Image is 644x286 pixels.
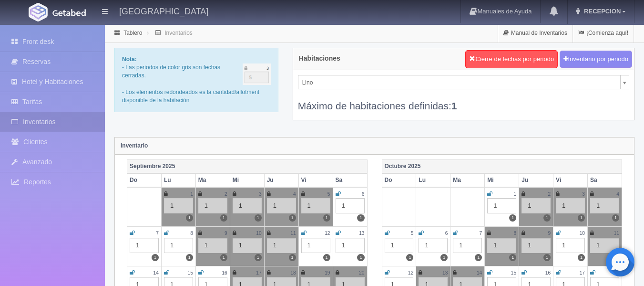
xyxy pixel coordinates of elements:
th: Lu [416,173,450,187]
div: 1 [164,238,193,253]
label: 1 [578,254,585,261]
div: 1 [419,238,448,253]
th: Vi [298,173,333,187]
div: 1 [487,238,516,253]
div: 1 [198,238,227,253]
button: Cierre de fechas por periodo [465,50,558,68]
label: 1 [289,214,296,222]
th: Do [382,173,416,187]
small: 1 [190,191,193,197]
small: 3 [259,191,262,197]
div: 1 [267,198,296,213]
label: 1 [509,254,516,261]
label: 1 [578,214,585,222]
small: 13 [359,231,364,236]
div: 1 [301,198,330,213]
small: 8 [514,231,517,236]
th: Ju [264,173,298,187]
div: 1 [164,198,193,213]
strong: Inventario [121,142,148,149]
label: 1 [357,214,364,222]
small: 9 [225,231,227,236]
small: 1 [514,191,517,197]
b: Nota: [122,56,137,63]
h4: Habitaciones [299,55,340,62]
label: 1 [509,214,516,222]
small: 20 [359,270,364,275]
small: 15 [511,270,516,275]
div: 1 [521,238,551,253]
label: 1 [475,254,482,261]
small: 4 [293,191,296,197]
a: Tablero [123,30,142,36]
div: 1 [385,238,414,253]
small: 8 [190,231,193,236]
label: 1 [612,214,619,222]
label: 1 [186,214,193,222]
div: 1 [267,238,296,253]
div: 1 [198,198,227,213]
div: 1 [130,238,159,253]
small: 6 [362,191,365,197]
div: - Las periodos de color gris son fechas cerradas. - Los elementos redondeados es la cantidad/allo... [114,48,278,112]
small: 14 [153,270,159,275]
label: 1 [440,254,448,261]
small: 3 [582,191,585,197]
label: 1 [255,254,262,261]
div: 1 [336,238,365,253]
small: 17 [580,270,585,275]
th: Sa [588,173,622,187]
a: Manual de Inventarios [498,24,572,42]
label: 1 [543,254,551,261]
label: 1 [152,254,159,261]
small: 16 [545,270,551,275]
small: 15 [188,270,193,275]
small: 5 [411,231,414,236]
img: Getabed [52,9,86,16]
img: Getabed [29,3,48,21]
small: 4 [616,191,619,197]
label: 1 [323,254,330,261]
span: RECEPCION [582,8,621,15]
th: Ju [519,173,553,187]
div: 1 [590,238,619,253]
small: 9 [548,231,551,236]
label: 1 [357,254,364,261]
th: Mi [485,173,519,187]
label: 1 [406,254,413,261]
small: 12 [325,231,330,236]
div: 1 [590,198,619,213]
th: Do [127,173,162,187]
label: 1 [220,254,227,261]
small: 11 [614,231,619,236]
th: Octubre 2025 [382,159,622,173]
h4: [GEOGRAPHIC_DATA] [119,5,208,17]
small: 10 [256,231,261,236]
small: 2 [548,191,551,197]
a: Inventarios [164,30,193,36]
img: cutoff.png [243,64,271,85]
th: Vi [553,173,588,187]
small: 18 [290,270,296,275]
div: 1 [556,238,585,253]
b: 1 [451,100,457,111]
small: 19 [325,270,330,275]
small: 16 [222,270,227,275]
div: 1 [336,198,365,213]
th: Sa [333,173,367,187]
small: 14 [477,270,482,275]
div: Máximo de habitaciones definidas: [298,89,629,113]
small: 7 [156,231,159,236]
th: Ma [195,173,230,187]
label: 1 [289,254,296,261]
div: 1 [301,238,330,253]
label: 1 [186,254,193,261]
small: 17 [256,270,261,275]
div: 1 [487,198,516,213]
th: Ma [450,173,485,187]
label: 1 [543,214,551,222]
label: 1 [323,214,330,222]
small: 2 [225,191,227,197]
a: Lino [298,75,629,89]
small: 6 [445,231,448,236]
